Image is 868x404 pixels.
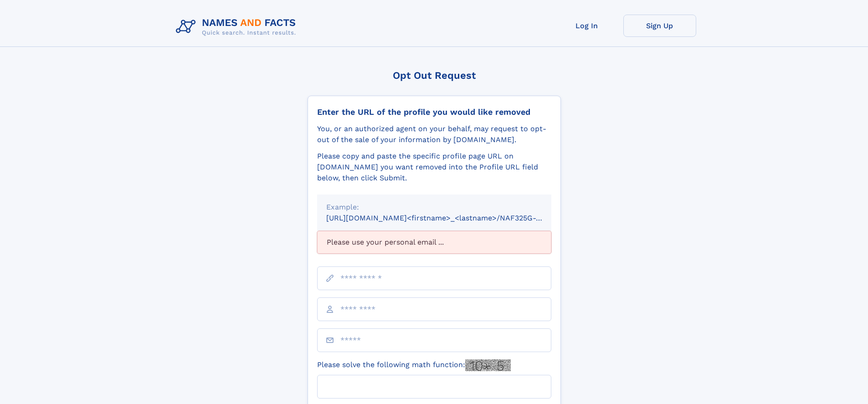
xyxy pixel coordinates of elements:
div: Enter the URL of the profile you would like removed [317,107,551,117]
a: Sign Up [623,15,696,37]
div: You, or an authorized agent on your behalf, may request to opt-out of the sale of your informatio... [317,123,551,145]
img: Logo Names and Facts [172,15,303,39]
div: Please use your personal email ... [317,231,551,254]
a: Log In [550,15,623,37]
div: Example: [326,202,542,213]
div: Please copy and paste the specific profile page URL on [DOMAIN_NAME] you want removed into the Pr... [317,151,551,184]
label: Please solve the following math function: [317,359,511,371]
small: [URL][DOMAIN_NAME]<firstname>_<lastname>/NAF325G-xxxxxxxx [326,214,569,222]
div: Opt Out Request [308,70,561,81]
